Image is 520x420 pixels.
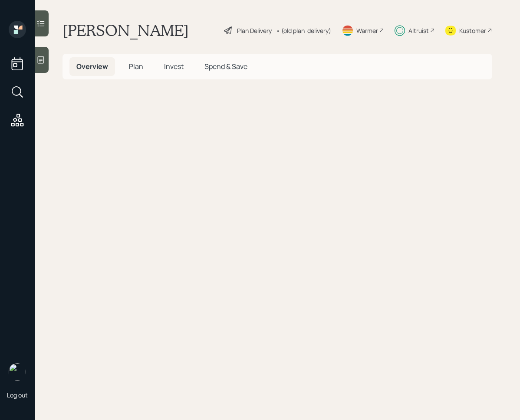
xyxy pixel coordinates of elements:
[356,26,378,35] div: Warmer
[129,62,143,71] span: Plan
[408,26,429,35] div: Altruist
[7,391,28,399] div: Log out
[276,26,331,35] div: • (old plan-delivery)
[76,62,108,71] span: Overview
[237,26,272,35] div: Plan Delivery
[459,26,486,35] div: Kustomer
[63,21,189,40] h1: [PERSON_NAME]
[204,62,247,71] span: Spend & Save
[164,62,184,71] span: Invest
[9,363,26,381] img: retirable_logo.png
